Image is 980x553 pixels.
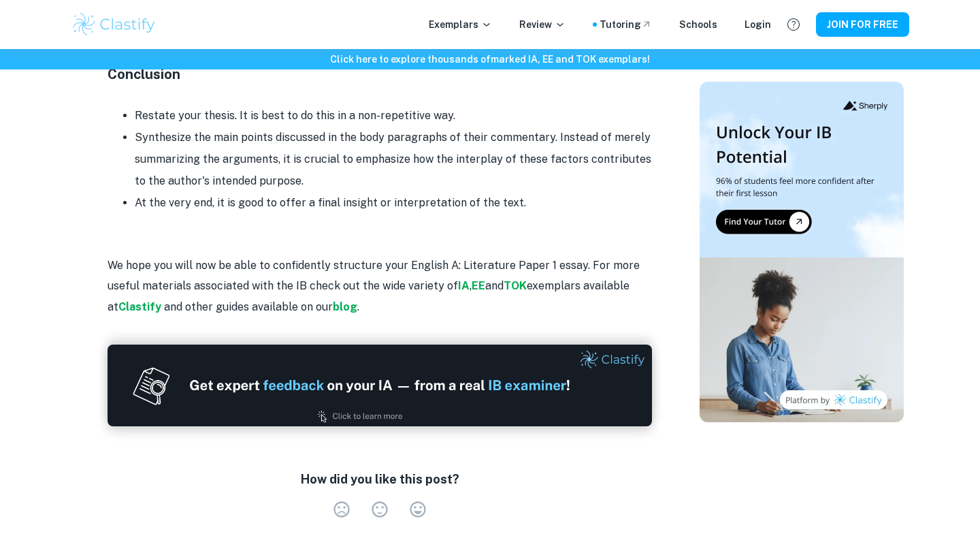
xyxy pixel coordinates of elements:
li: Synthesize the main points discussed in the body paragraphs of their commentary. Instead of merel... [135,127,652,192]
button: Help and Feedback [782,13,805,36]
a: blog [333,300,357,313]
h6: Click here to explore thousands of marked IA, EE and TOK exemplars ! [3,52,977,67]
a: Clastify [118,300,164,313]
p: We hope you will now be able to confidently structure your English A: Literature Paper 1 essay. F... [108,255,652,317]
button: JOIN FOR FREE [816,12,909,37]
a: Login [745,17,771,32]
img: Thumbnail [700,82,904,422]
a: Schools [679,17,717,32]
img: Ad [108,345,652,426]
a: IA [458,279,470,292]
p: Review [519,17,566,32]
a: Tutoring [600,17,652,32]
h6: How did you like this post? [301,470,459,489]
strong: Clastify [118,300,161,313]
img: Clastify logo [71,11,157,38]
a: EE [472,279,485,292]
li: Restate your thesis. It is best to do this in a non-repetitive way. [135,105,652,127]
a: TOK [504,279,527,292]
h4: Conclusion [108,64,652,84]
p: Exemplars [429,17,492,32]
li: At the very end, it is good to offer a final insight or interpretation of the text. [135,192,652,214]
